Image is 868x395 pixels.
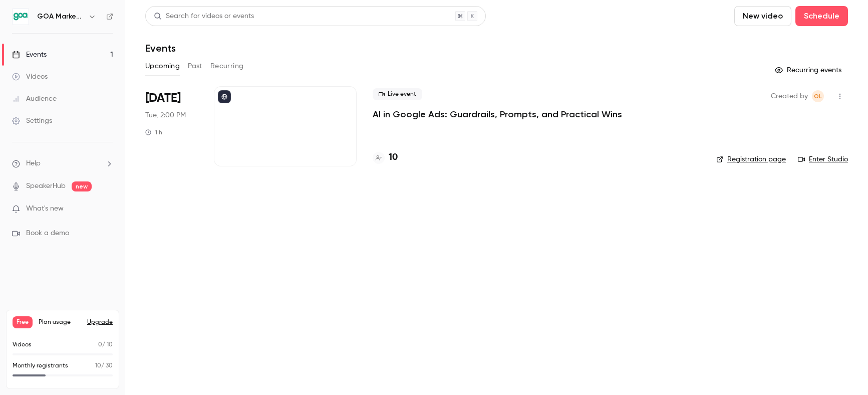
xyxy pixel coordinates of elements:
[95,363,101,369] span: 10
[145,90,181,106] span: [DATE]
[814,90,822,102] span: OL
[12,72,48,82] div: Videos
[98,340,113,349] p: / 10
[12,116,52,126] div: Settings
[373,151,398,164] a: 10
[26,204,64,214] span: What's new
[771,90,808,102] span: Created by
[12,94,57,104] div: Audience
[26,228,69,239] span: Book a demo
[13,340,32,349] p: Videos
[734,6,791,26] button: New video
[795,6,848,26] button: Schedule
[154,11,254,22] div: Search for videos or events
[373,88,422,100] span: Live event
[812,90,824,102] span: Olivia Lauridsen
[145,128,162,136] div: 1 h
[373,108,622,120] a: AI in Google Ads: Guardrails, Prompts, and Practical Wins
[210,58,244,74] button: Recurring
[716,154,786,164] a: Registration page
[12,50,47,60] div: Events
[72,181,92,191] span: new
[37,12,84,22] h6: GOA Marketing
[145,86,198,166] div: Sep 23 Tue, 2:00 PM (Europe/London)
[145,42,176,54] h1: Events
[95,361,113,370] p: / 30
[26,181,66,191] a: SpeakerHub
[12,158,113,169] li: help-dropdown-opener
[145,58,180,74] button: Upcoming
[798,154,848,164] a: Enter Studio
[389,151,398,164] h4: 10
[770,62,848,78] button: Recurring events
[13,361,68,370] p: Monthly registrants
[39,318,81,326] span: Plan usage
[98,342,102,348] span: 0
[26,158,41,169] span: Help
[145,110,186,120] span: Tue, 2:00 PM
[13,316,33,328] span: Free
[188,58,202,74] button: Past
[13,9,29,25] img: GOA Marketing
[87,318,113,326] button: Upgrade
